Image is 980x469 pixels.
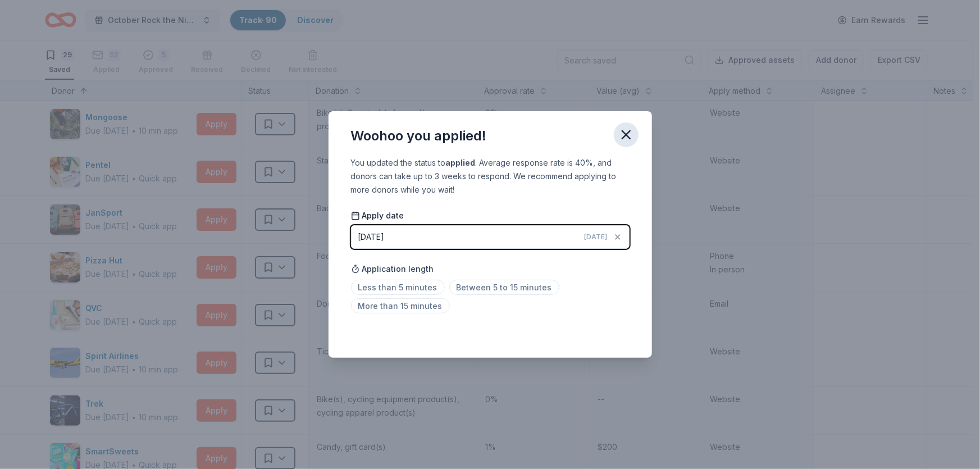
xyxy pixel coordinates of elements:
span: [DATE] [585,233,608,242]
span: Application length [351,262,434,276]
span: More than 15 minutes [351,298,450,313]
div: [DATE] [358,230,385,244]
div: Woohoo you applied! [351,127,487,145]
span: Apply date [351,210,404,221]
button: [DATE][DATE] [351,225,630,249]
div: You updated the status to . Average response rate is 40%, and donors can take up to 3 weeks to re... [351,156,630,197]
span: Less than 5 minutes [351,280,445,295]
span: Between 5 to 15 minutes [449,280,559,295]
b: applied [446,158,476,167]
